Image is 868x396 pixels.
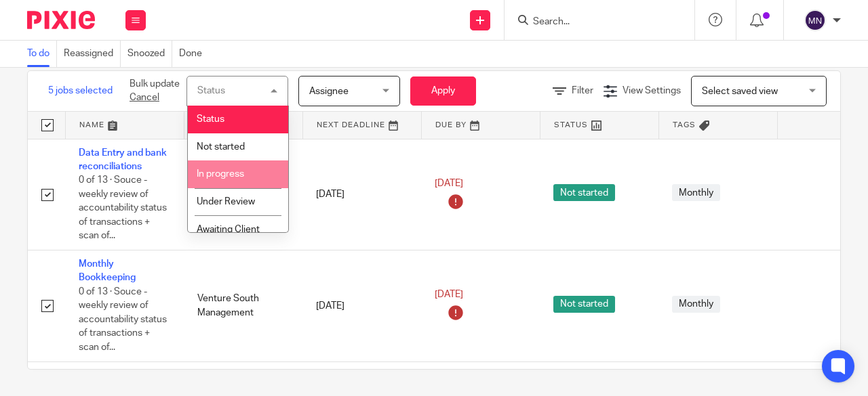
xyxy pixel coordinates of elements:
[197,169,244,179] span: In progress
[435,179,463,188] span: [DATE]
[197,197,255,206] span: Under Review
[804,9,826,31] img: svg%3E
[532,16,654,28] input: Search
[184,250,302,362] td: Venture South Management
[197,225,260,248] span: Awaiting Client Response
[184,139,302,250] td: EnerGrow
[127,41,172,67] a: Snoozed
[302,139,421,250] td: [DATE]
[197,114,224,124] span: Status
[197,86,225,95] div: Status
[27,11,95,29] img: Pixie
[79,148,167,171] a: Data Entry and bank reconciliations
[302,250,421,362] td: [DATE]
[623,86,681,95] span: View Settings
[48,84,113,97] span: 5 jobs selected
[79,287,167,352] span: 0 of 13 · Souce - weekly review of accountability status of transactions + scan of...
[410,76,476,106] button: Apply
[702,87,778,96] span: Select saved view
[79,259,136,282] a: Monthly Bookkeeping
[572,86,593,95] span: Filter
[27,41,57,67] a: To do
[553,184,615,201] span: Not started
[309,87,349,96] span: Assignee
[130,93,159,102] a: Cancel
[672,296,720,313] span: Monthly
[179,41,209,67] a: Done
[130,77,180,105] p: Bulk update
[79,175,167,240] span: 0 of 13 · Souce - weekly review of accountability status of transactions + scan of...
[197,142,245,152] span: Not started
[672,184,720,201] span: Monthly
[64,41,121,67] a: Reassigned
[435,290,463,300] span: [DATE]
[673,121,696,129] span: Tags
[553,296,615,313] span: Not started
